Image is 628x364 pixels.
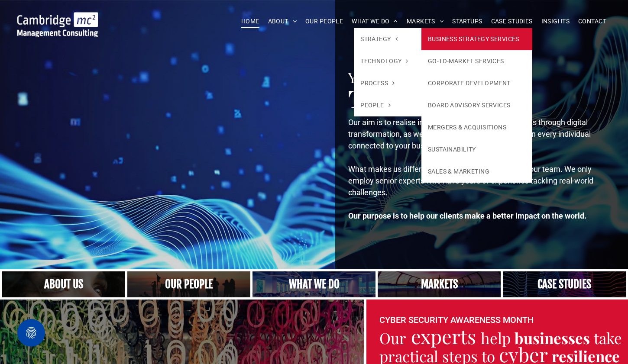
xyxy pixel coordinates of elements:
a: A yoga teacher lifting his whole body off the ground in the peacock pose [252,271,376,297]
span: PEOPLE [360,101,391,110]
a: Our Markets | Cambridge Management Consulting [378,271,501,297]
a: PROCESS [354,72,421,94]
a: GO-TO-MARKET SERVICES [421,50,532,72]
a: SUSTAINABILITY [421,139,532,161]
a: BOARD ADVISORY SERVICES [421,94,532,116]
a: INSIGHTS [537,15,574,28]
span: What makes us different from other consultancies is our team. We only employ senior experts who h... [348,164,593,197]
a: MERGERS & ACQUISITIONS [421,116,532,139]
a: ABOUT [264,15,301,28]
a: Close up of woman's face, centered on her eyes [2,271,125,297]
a: STRATEGY [354,28,421,50]
span: Your business [348,68,438,87]
a: WHAT WE DO [347,15,402,28]
a: CASE STUDIES [487,15,537,28]
a: STARTUPS [448,15,486,28]
a: Your Business Transformed | Cambridge Management Consulting [17,13,98,23]
a: OUR PEOPLE [301,15,347,28]
a: CONTACT [574,15,611,28]
font: CYBER SECURITY AWARENESS MONTH [379,315,534,325]
span: STRATEGY [360,35,398,44]
span: help [481,328,511,348]
a: TECHNOLOGY [354,50,421,72]
a: CORPORATE DEVELOPMENT [421,72,532,94]
img: Go to Homepage [17,12,98,37]
a: MARKETS [402,15,448,28]
a: CASE STUDIES | See an Overview of All Our Case Studies | Cambridge Management Consulting [503,271,626,297]
span: PROCESS [360,79,395,88]
a: BUSINESS STRATEGY SERVICES [421,28,532,50]
span: Our aim is to realise increased growth and cost savings through digital transformation, as well a... [348,118,591,150]
a: HOME [237,15,264,28]
a: SALES & MARKETING [421,161,532,183]
span: Our [379,328,406,348]
strong: businesses [515,328,590,348]
span: Transformed [348,82,496,114]
a: PEOPLE [354,94,421,116]
strong: Our purpose is to help our clients make a better impact on the world. [348,211,586,220]
span: WHAT WE DO [352,15,398,28]
a: A crowd in silhouette at sunset, on a rise or lookout point [127,271,250,297]
span: experts [411,323,476,349]
span: TECHNOLOGY [360,57,408,66]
